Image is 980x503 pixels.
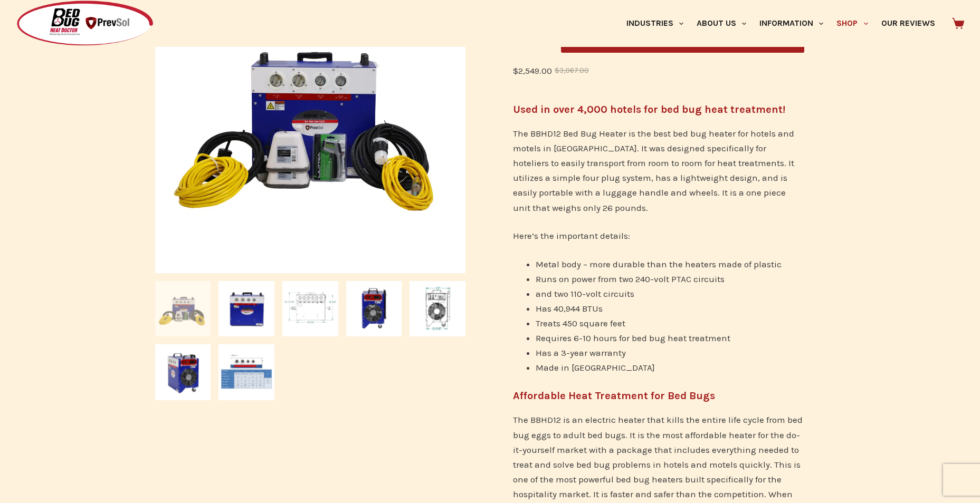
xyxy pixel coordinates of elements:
li: Made in [GEOGRAPHIC_DATA] [536,360,804,375]
p: The BBHD12 Bed Bug Heater is the best bed bug heater for hotels and motels in [GEOGRAPHIC_DATA]. ... [513,126,804,215]
li: Metal body – more durable than the heaters made of plastic [536,257,804,272]
a: Front view of the BBHD12 Bed Bug Heater [465,111,776,122]
img: Electrical specifications of the BBHD12 Electric Heater [218,344,274,400]
span: $ [555,66,559,74]
strong: Used in over 4,000 hotels for bed bug heat treatment! [513,103,785,115]
li: Has a 3-year warranty [536,345,804,360]
li: Has 40,944 BTUs [536,301,804,316]
bdi: 3,067.00 [555,66,589,74]
li: and two 110-volt circuits [536,286,804,301]
b: Affordable Heat Treatment for Bed Bugs [513,390,715,402]
button: Open LiveChat chat widget [8,4,40,36]
img: Side view of the BBHD12 Electric Heater [346,281,402,337]
img: Front view of the BBHD12 Bed Bug Heater [218,281,274,337]
span: $ [513,65,518,76]
img: Measurements from the front of the BBHD12 Electric Heater [282,281,338,337]
img: Measurements from the side of the BBHD12 Heater [410,281,465,337]
p: Here’s the important details: [513,228,804,243]
li: Requires 6-10 hours for bed bug heat treatment [536,331,804,345]
bdi: 2,549.00 [513,65,552,76]
img: Angled view of the BBHD12 Bed Bug Heater [155,344,211,400]
img: BBHD12 full package is the best bed bug heater for hotels [155,281,211,337]
li: Treats 450 square feet [536,316,804,331]
li: Runs on power from two 240-volt PTAC circuits [536,272,804,286]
